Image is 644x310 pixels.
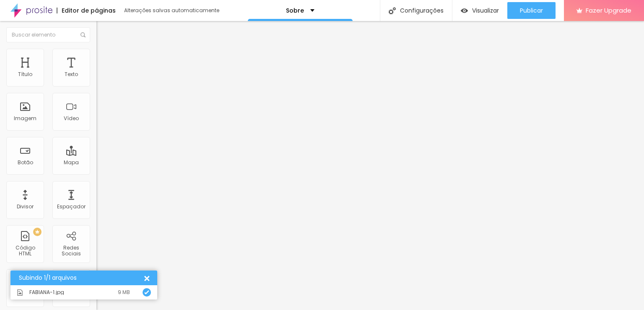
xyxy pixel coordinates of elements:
input: Buscar elemento [6,27,90,42]
span: Publicar [520,7,543,14]
iframe: Editor [96,21,644,310]
span: FABIANA-1.jpg [29,290,64,295]
div: Botão [18,160,33,166]
img: Icone [144,290,149,295]
button: Publicar [507,2,556,19]
div: Imagem [14,116,36,121]
div: Título [18,71,32,77]
div: Editor de páginas [57,8,116,13]
span: Fazer Upgrade [586,7,631,14]
div: Código HTML [8,245,42,257]
img: view-1.svg [461,7,468,14]
span: Visualizar [472,7,499,14]
div: Redes Sociais [55,245,88,257]
img: Icone [17,289,23,296]
div: Espaçador [57,204,86,210]
div: Alterações salvas automaticamente [124,8,221,13]
button: Visualizar [452,2,507,19]
div: Mapa [64,160,79,166]
img: Icone [80,32,86,37]
div: 9 MB [118,290,130,295]
img: Icone [389,7,396,14]
div: Divisor [17,204,34,210]
div: Texto [65,71,78,77]
div: Vídeo [64,116,79,121]
p: Sobre [286,8,304,13]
